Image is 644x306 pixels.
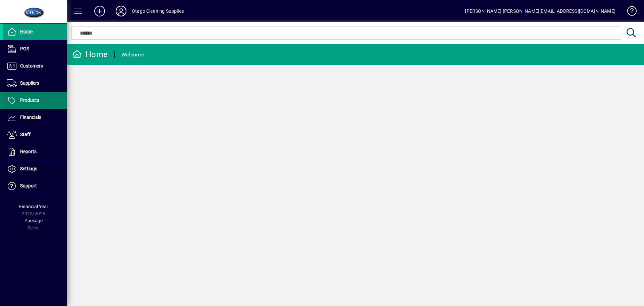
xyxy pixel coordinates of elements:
a: Products [3,92,67,109]
a: Settings [3,161,67,177]
span: Support [20,183,37,188]
span: Reports [20,149,37,154]
span: Settings [20,166,37,171]
div: [PERSON_NAME] [PERSON_NAME][EMAIL_ADDRESS][DOMAIN_NAME] [465,6,615,16]
a: Knowledge Base [622,1,636,23]
a: Reports [3,143,67,160]
a: Suppliers [3,75,67,92]
div: Home [72,49,108,60]
span: Financials [20,115,41,120]
span: Financial Year [19,204,48,209]
a: POS [3,41,67,57]
a: Financials [3,109,67,126]
a: Support [3,178,67,194]
a: Customers [3,58,67,75]
span: Home [20,29,33,34]
div: Welcome [121,49,144,60]
button: Profile [110,5,132,17]
span: Package [24,218,43,223]
span: POS [20,46,29,51]
span: Customers [20,63,43,69]
a: Staff [3,126,67,143]
button: Add [89,5,110,17]
div: Otago Cleaning Supplies [132,6,184,16]
span: Staff [20,132,31,137]
span: Products [20,97,39,103]
span: Suppliers [20,80,39,86]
